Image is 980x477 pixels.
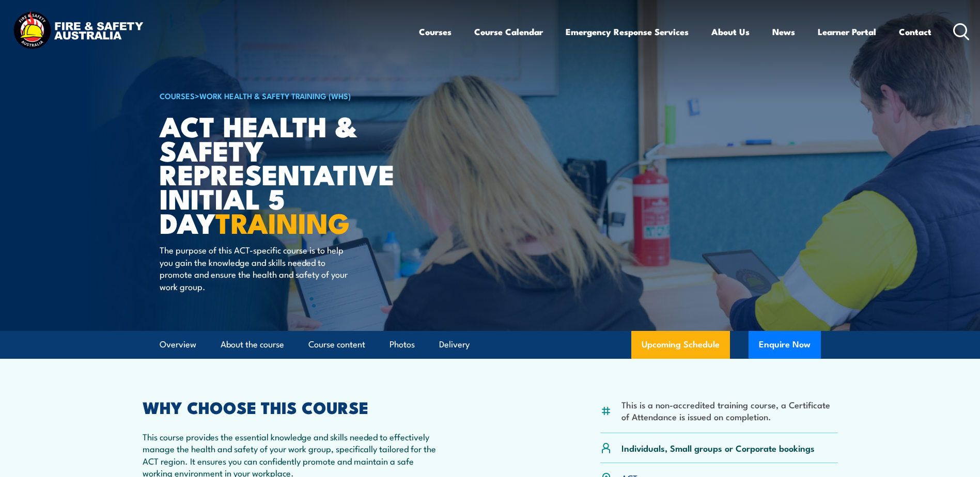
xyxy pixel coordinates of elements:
a: Course content [308,331,365,358]
a: COURSES [160,90,195,101]
a: Work Health & Safety Training (WHS) [199,90,351,101]
a: Delivery [439,331,470,358]
a: News [772,18,795,45]
h2: WHY CHOOSE THIS COURSE [143,400,444,414]
a: About the course [221,331,284,358]
a: Photos [390,331,415,358]
li: This is a non-accredited training course, a Certificate of Attendance is issued on completion. [621,399,838,423]
h6: > [160,89,415,102]
a: Course Calendar [474,18,543,45]
a: Contact [899,18,931,45]
a: Overview [160,331,196,358]
a: Emergency Response Services [566,18,689,45]
a: Courses [419,18,452,45]
a: Upcoming Schedule [631,331,730,359]
h1: ACT Health & Safety Representative Initial 5 Day [160,114,415,234]
p: Individuals, Small groups or Corporate bookings [621,442,815,454]
strong: TRAINING [215,200,350,243]
button: Enquire Now [749,331,821,359]
a: About Us [711,18,750,45]
a: Learner Portal [818,18,876,45]
p: The purpose of this ACT-specific course is to help you gain the knowledge and skills needed to pr... [160,244,348,292]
